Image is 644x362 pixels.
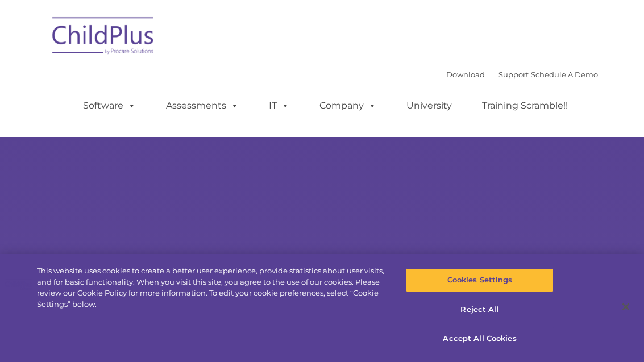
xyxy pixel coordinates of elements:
a: Schedule A Demo [531,70,598,79]
a: Download [446,70,485,79]
div: This website uses cookies to create a better user experience, provide statistics about user visit... [37,265,387,310]
a: Company [308,94,388,117]
font: | [446,70,598,79]
img: ChildPlus by Procare Solutions [47,9,160,66]
button: Cookies Settings [406,268,554,292]
a: Software [72,94,147,117]
button: Close [613,294,638,319]
a: IT [257,94,301,117]
button: Accept All Cookies [406,327,554,351]
a: Training Scramble!! [471,94,579,117]
a: Support [498,70,529,79]
a: Assessments [155,94,250,117]
button: Reject All [406,298,554,322]
a: University [395,94,463,117]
